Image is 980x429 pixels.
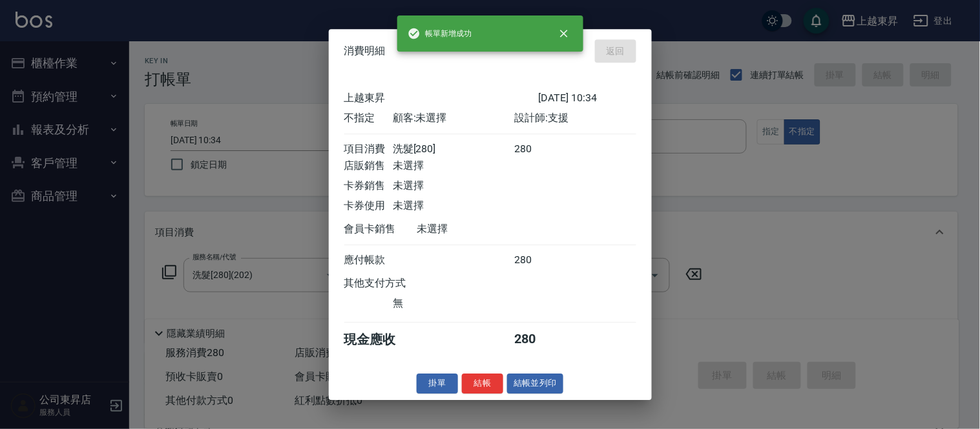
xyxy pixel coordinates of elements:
span: 帳單新增成功 [408,27,472,40]
div: 顧客: 未選擇 [393,112,514,125]
div: 會員卡銷售 [344,223,417,236]
div: 280 [514,331,563,348]
div: 無 [393,297,514,310]
button: close [550,19,578,48]
div: [DATE] 10:34 [539,92,636,105]
div: 未選擇 [393,179,514,193]
div: 其他支付方式 [344,277,442,290]
div: 設計師: 支援 [514,112,636,125]
div: 現金應收 [344,331,417,348]
div: 洗髮[280] [393,143,514,156]
div: 未選擇 [393,199,514,213]
div: 不指定 [344,112,393,125]
div: 280 [514,143,563,156]
div: 卡券銷售 [344,179,393,193]
div: 未選擇 [393,159,514,173]
div: 卡券使用 [344,199,393,213]
div: 280 [514,254,563,267]
button: 結帳 [462,374,503,394]
div: 項目消費 [344,143,393,156]
div: 未選擇 [417,223,539,236]
div: 應付帳款 [344,254,393,267]
div: 店販銷售 [344,159,393,173]
button: 掛單 [417,374,458,394]
button: 結帳並列印 [507,374,563,394]
div: 上越東昇 [344,92,539,105]
span: 消費明細 [344,45,386,57]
